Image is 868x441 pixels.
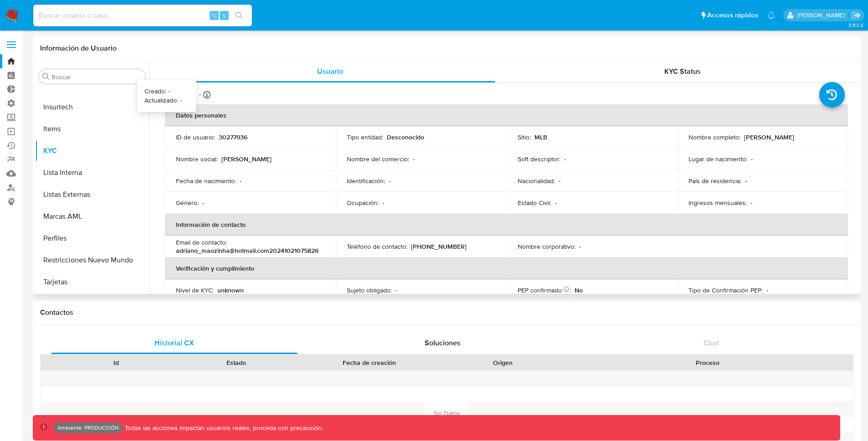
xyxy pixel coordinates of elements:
span: Usuario [317,66,343,77]
p: Todas las acciones impactan usuarios reales, proceda con precaución. [123,424,323,432]
p: Ambiente: PRODUCCIÓN [57,426,119,430]
p: Desconocido [387,133,424,141]
button: Tarjetas [35,271,149,293]
span: ⌥ [211,11,217,20]
p: Nombre social : [176,155,218,163]
p: Sujeto obligado : [347,286,392,294]
p: - [395,286,397,294]
p: Nombre corporativo : [518,242,575,251]
p: Ocupación : [347,199,379,207]
p: Nivel de KYC : [176,286,214,294]
span: Accesos rápidos [707,10,758,20]
button: Lista Interna [35,162,149,184]
p: - [564,155,566,163]
p: - [555,199,557,207]
p: - [579,242,581,251]
p: - [751,155,753,163]
p: - [202,199,204,207]
p: Estado Civil : [518,199,551,207]
p: - [766,286,768,294]
th: Datos personales [165,104,848,126]
p: - [745,177,747,185]
th: Verificación y cumplimiento [165,257,848,279]
button: Listas Externas [35,184,149,205]
p: - [413,155,415,163]
p: Nombre del comercio : [347,155,409,163]
a: Notificaciones [767,11,775,19]
p: ramiro.carbonell@mercadolibre.com.co [797,11,848,20]
p: - [240,177,241,185]
p: - [382,199,384,207]
p: País de residencia : [688,177,741,185]
p: Teléfono de contacto : [347,242,407,251]
button: search-icon [230,9,248,22]
div: Origen [449,358,556,367]
p: Identificación : [347,177,385,185]
p: Sitio : [518,133,531,141]
p: 30277936 [219,133,247,141]
span: KYC Status [664,66,701,77]
p: MLB [534,133,547,141]
button: Insurtech [35,96,149,118]
p: Creado: - [144,87,182,96]
p: Nacionalidad : [518,177,555,185]
div: Fecha de creación [303,358,437,367]
div: Estado [183,358,290,367]
p: Email de contacto : [176,238,227,246]
p: - [389,177,390,185]
div: Proceso [569,358,847,367]
p: Tipo de Confirmación PEP : [688,286,763,294]
p: [PHONE_NUMBER] [411,242,467,251]
p: ID de usuario : [176,133,215,141]
span: Soluciones [425,338,461,348]
button: Perfiles [35,227,149,249]
button: Marcas AML [35,205,149,227]
p: PEP confirmado : [518,286,571,294]
div: Id [63,358,170,367]
p: Lugar de nacimiento : [688,155,747,163]
span: Chat [704,338,719,348]
span: s [223,11,226,20]
button: KYC [35,140,149,162]
p: [PERSON_NAME] [221,155,272,163]
p: Soft descriptor : [518,155,560,163]
p: Nombre completo : [688,133,740,141]
p: No [575,286,583,294]
p: Ingresos mensuales : [688,199,747,207]
p: Género : [176,199,199,207]
th: Información de contacto [165,214,848,236]
h1: Contactos [40,308,853,317]
p: Fecha de nacimiento : [176,177,236,185]
p: adriano_maozinha@hotmail.com20241021075826 [176,246,318,255]
p: [PERSON_NAME] [744,133,794,141]
button: Restricciones Nuevo Mundo [35,249,149,271]
input: Buscar [51,73,142,81]
p: Tipo entidad : [347,133,383,141]
button: Items [35,118,149,140]
p: - [559,177,560,185]
p: Actualizado: - [144,96,182,105]
a: Salir [852,10,861,20]
p: unknown [217,286,244,294]
h1: Información de Usuario [40,44,117,53]
span: Historial CX [154,338,194,348]
button: Buscar [42,73,50,80]
p: - [750,199,752,207]
input: Buscar usuario o caso... [33,10,252,21]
